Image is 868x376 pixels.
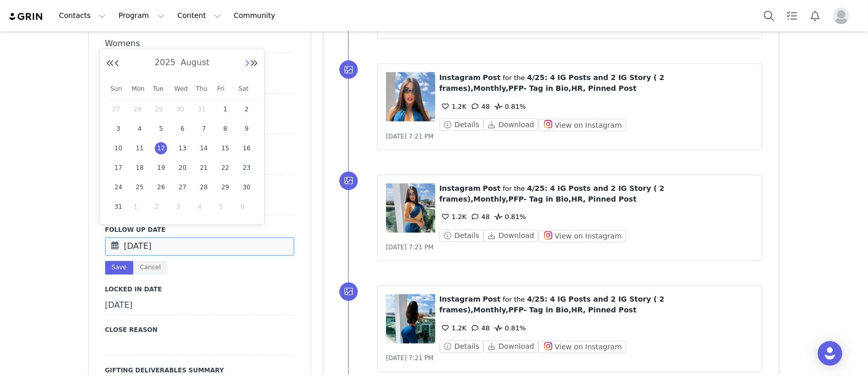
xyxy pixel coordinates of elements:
span: 4/25: 4 IG Posts and 2 IG Story ( 2 frames),Monthly,PFP- Tag in Bio,HR, Pinned Post [439,73,664,92]
span: Instagram [439,73,481,82]
span: 28 [134,103,146,115]
button: Next Month [245,60,250,68]
span: 12 [155,142,167,154]
span: August [178,57,212,67]
a: Tasks [781,4,803,27]
button: Notifications [804,4,826,27]
span: 1.2K [439,325,467,332]
img: placeholder-profile.jpg [833,8,850,24]
span: 23 [240,162,253,174]
button: Details [439,118,483,131]
button: Cancel [133,261,168,275]
span: 13 [176,142,189,154]
th: Fri [215,78,236,100]
img: grin logo [8,12,44,22]
span: 7 [198,123,210,135]
a: Community [228,4,286,27]
input: Date [105,238,294,256]
label: Locked In Date [105,285,294,294]
button: Details [439,230,483,242]
span: 1 [219,103,231,115]
span: 1 [134,201,146,213]
th: Tue [150,78,172,100]
p: ⁨ ⁩ ⁨ ⁩ for the ⁨ ⁩ [439,184,754,205]
button: View on Instagram [538,230,626,243]
span: 29 [219,181,231,193]
span: 29 [155,103,167,115]
span: 0.81% [493,103,526,110]
button: Search [758,4,780,27]
th: Sun [108,78,129,100]
span: 19 [155,162,167,174]
button: Download [483,118,538,131]
button: Previous Year [106,60,114,68]
span: 1.2K [439,103,467,110]
span: 14 [198,142,210,154]
span: Post [483,185,501,193]
span: 10 [112,142,125,154]
span: [DATE] 7:21 PM [386,133,434,140]
span: 31 [112,201,125,213]
span: 21 [198,162,210,174]
span: 27 [112,103,125,115]
button: Download [483,230,538,242]
span: 6 [240,201,253,213]
th: Wed [172,78,193,100]
span: 30 [240,181,253,193]
label: Close Reason [105,326,294,335]
span: 5 [219,201,231,213]
span: 3 [176,201,189,213]
span: 0.81% [493,325,526,332]
button: Download [483,341,538,353]
span: [DATE] 7:21 PM [386,244,434,251]
th: Sat [236,78,257,100]
span: 4/25: 4 IG Posts and 2 IG Story ( 2 frames),Monthly,PFP- Tag in Bio,HR, Pinned Post [439,185,664,204]
span: 22 [219,162,231,174]
span: [DATE] 7:21 PM [386,355,434,362]
span: 15 [219,142,231,154]
span: 8 [219,123,231,135]
a: View on Instagram [538,232,626,240]
span: 5 [155,123,167,135]
span: 28 [198,181,210,193]
div: Womens [105,35,294,53]
span: 30 [176,103,189,115]
span: 11 [134,142,146,154]
button: Save [105,261,133,275]
span: 2025 [152,57,178,67]
span: 27 [176,181,189,193]
span: 20 [176,162,189,174]
label: Gifting Deliverables Summary [105,366,294,375]
button: Contacts [53,4,112,27]
button: Details [439,341,483,353]
span: 1.2K [439,213,467,221]
span: 0.81% [493,213,526,221]
button: Next Year [250,60,258,68]
button: Program [112,4,171,27]
span: 24 [112,181,125,193]
th: Thu [193,78,215,100]
span: 6 [176,123,189,135]
p: ⁨ ⁩ ⁨ ⁩ for the ⁨ ⁩ [439,72,754,94]
span: 4/25: 4 IG Posts and 2 IG Story ( 2 frames),Monthly,PFP- Tag in Bio,HR, Pinned Post [439,295,664,314]
th: Mon [129,78,151,100]
button: Previous Month [114,60,119,68]
span: 16 [240,142,253,154]
span: 17 [112,162,125,174]
label: Follow Up Date [105,226,294,235]
span: Post [483,295,501,304]
span: Instagram [439,185,481,193]
span: 2 [155,201,167,213]
span: 48 [469,213,490,221]
button: Profile [827,8,860,24]
span: 48 [469,103,490,110]
button: Content [171,4,227,27]
span: 31 [198,103,210,115]
span: 9 [240,123,253,135]
span: 3 [112,123,125,135]
span: 2 [240,103,253,115]
span: 4 [134,123,146,135]
button: View on Instagram [538,341,626,353]
span: 18 [134,162,146,174]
